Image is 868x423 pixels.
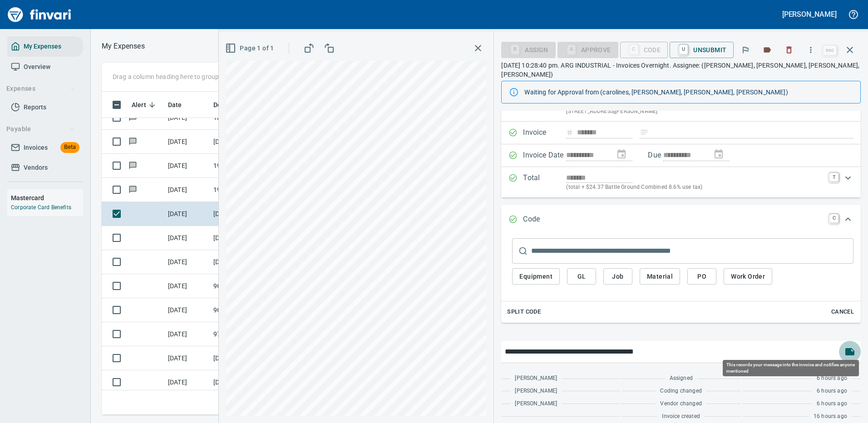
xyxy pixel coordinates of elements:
[5,4,74,25] img: Finvari
[227,43,274,54] span: Page 1 of 1
[515,387,557,396] span: [PERSON_NAME]
[164,322,210,346] td: [DATE]
[11,193,83,203] h6: Mastercard
[567,268,596,285] button: GL
[7,138,83,158] a: InvoicesBeta
[164,226,210,250] td: [DATE]
[6,123,75,135] span: Payable
[164,202,210,226] td: [DATE]
[7,36,83,57] a: My Expenses
[829,214,838,223] a: C
[519,271,552,282] span: Equipment
[210,274,291,298] td: 96822.256604
[223,40,277,57] button: Page 1 of 1
[620,45,668,53] div: Code
[501,61,861,79] p: [DATE] 10:28:40 pm. ARG INDUSTRIAL - Invoices Overnight. Assignee: ([PERSON_NAME], [PERSON_NAME],...
[507,307,541,317] span: Split Code
[647,271,673,282] span: Material
[164,178,210,202] td: [DATE]
[501,205,861,235] div: Expand
[523,172,566,192] p: Total
[640,268,680,285] button: Material
[823,45,837,55] a: esc
[210,154,291,178] td: 19095.8115011
[164,370,210,394] td: [DATE]
[11,204,71,211] a: Corporate Card Benefits
[213,99,259,110] span: Description
[566,183,824,192] p: (total + $24.37 Battle Ground Combined 8.6% use tax)
[128,187,138,192] span: Has messages
[164,250,210,274] td: [DATE]
[780,7,839,21] button: [PERSON_NAME]
[24,142,48,153] span: Invoices
[505,305,543,319] button: Split Code
[501,235,861,323] div: Expand
[515,399,557,408] span: [PERSON_NAME]
[210,250,291,274] td: [DATE] Invoice 19 - 358066 from Commercial Tire Inc. (1-39436)
[132,99,146,110] span: Alert
[24,61,50,73] span: Overview
[735,40,755,60] button: Flag
[213,99,247,110] span: Description
[113,72,246,81] p: Drag a column heading here to group the table
[210,202,291,226] td: [DATE] Invoice C158393 from ARG Industrial (1-38847)
[830,307,855,317] span: Cancel
[6,83,75,94] span: Expenses
[695,271,709,282] span: PO
[132,99,158,110] span: Alert
[7,157,83,178] a: Vendors
[779,40,799,60] button: Discard
[7,57,83,77] a: Overview
[574,271,589,282] span: GL
[210,178,291,202] td: 19126.625034
[757,40,777,60] button: Labels
[501,45,555,53] div: Assign
[128,162,138,168] span: Has messages
[164,154,210,178] td: [DATE]
[817,387,847,396] span: 6 hours ago
[60,142,79,152] span: Beta
[512,268,560,285] button: Equipment
[687,268,716,285] button: PO
[164,346,210,370] td: [DATE]
[24,162,48,173] span: Vendors
[677,42,726,58] span: Unsubmit
[670,42,734,58] button: UUnsubmit
[828,305,857,319] button: Cancel
[3,80,79,97] button: Expenses
[731,271,765,282] span: Work Order
[611,271,625,282] span: Job
[164,298,210,322] td: [DATE]
[801,40,821,60] button: More
[24,41,61,52] span: My Expenses
[164,130,210,154] td: [DATE]
[102,41,145,52] p: My Expenses
[814,412,847,421] span: 16 hours ago
[660,399,701,408] span: Vendor changed
[821,39,861,61] span: Close invoice
[210,346,291,370] td: [DATE] Invoice 19 - 358011 from Commercial Tire Inc. (1-39436)
[3,121,79,138] button: Payable
[24,102,46,113] span: Reports
[210,322,291,346] td: 97335.2930027
[168,99,182,110] span: Date
[210,130,291,154] td: [DATE] Invoice 537020 from OSW Equipment & Repair LLC (1-25821)
[128,138,138,144] span: Has messages
[210,226,291,250] td: [DATE] Invoice 1149419 from Jubitz Corp - Jfs (1-10543)
[7,97,83,118] a: Reports
[603,268,632,285] button: Job
[523,214,566,226] p: Code
[557,45,618,53] div: Coding Required
[210,298,291,322] td: 96485.5040112
[501,167,861,197] div: Expand
[829,172,838,182] a: T
[817,399,847,408] span: 6 hours ago
[515,374,557,383] span: [PERSON_NAME]
[660,387,701,396] span: Coding changed
[817,374,847,383] span: 6 hours ago
[168,99,194,110] span: Date
[679,44,688,54] a: U
[524,84,853,100] div: Waiting for Approval from (carolines, [PERSON_NAME], [PERSON_NAME], [PERSON_NAME])
[164,274,210,298] td: [DATE]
